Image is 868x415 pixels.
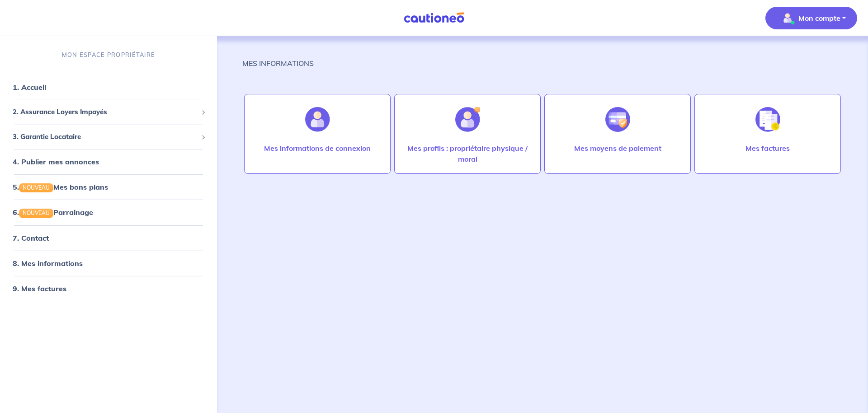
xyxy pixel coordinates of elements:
p: Mes factures [745,143,790,154]
p: Mes profils : propriétaire physique / moral [404,143,531,164]
a: 1. Accueil [13,83,46,92]
div: 1. Accueil [4,78,213,96]
a: 9. Mes factures [13,284,66,293]
div: 9. Mes factures [4,279,213,297]
img: illu_credit_card_no_anim.svg [605,107,630,132]
span: 2. Assurance Loyers Impayés [13,107,198,117]
a: 8. Mes informations [13,258,83,267]
a: 5.NOUVEAUMes bons plans [13,182,108,191]
div: 2. Assurance Loyers Impayés [4,103,213,121]
img: illu_invoice.svg [755,107,780,132]
div: 4. Publier mes annonces [4,153,213,171]
img: illu_account_add.svg [455,107,480,132]
img: Cautioneo [400,12,468,23]
img: illu_account.svg [305,107,330,132]
p: MES INFORMATIONS [242,58,314,69]
div: 3. Garantie Locataire [4,128,213,146]
button: illu_account_valid_menu.svgMon compte [765,7,857,29]
a: 7. Contact [13,233,49,242]
div: 8. Mes informations [4,254,213,272]
p: Mes moyens de paiement [574,143,661,154]
p: MON ESPACE PROPRIÉTAIRE [62,51,155,59]
a: 6.NOUVEAUParrainage [13,208,93,217]
a: 4. Publier mes annonces [13,157,99,166]
div: 5.NOUVEAUMes bons plans [4,178,213,196]
span: 3. Garantie Locataire [13,132,198,142]
div: 6.NOUVEAUParrainage [4,203,213,221]
div: 7. Contact [4,228,213,247]
img: illu_account_valid_menu.svg [780,11,795,25]
p: Mes informations de connexion [264,143,371,154]
p: Mon compte [798,13,840,23]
